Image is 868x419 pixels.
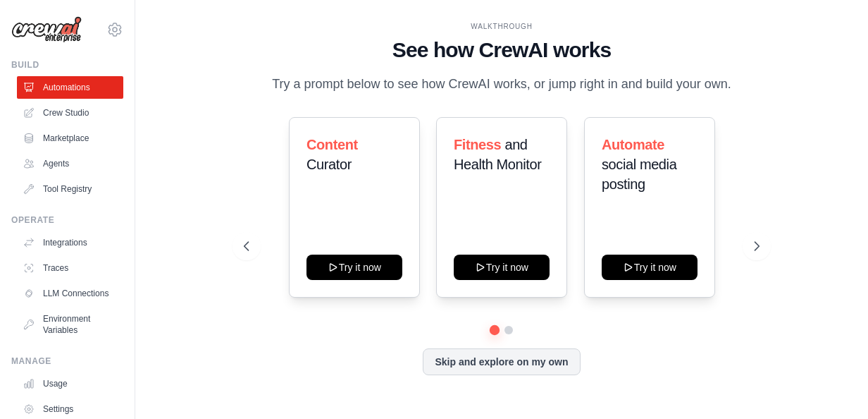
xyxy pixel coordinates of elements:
[423,348,580,375] button: Skip and explore on my own
[17,372,123,395] a: Usage
[17,282,123,305] a: LLM Connections
[17,76,123,99] a: Automations
[454,137,501,152] span: Fitness
[454,255,550,280] button: Try it now
[11,356,123,367] div: Manage
[17,178,123,200] a: Tool Registry
[602,255,697,280] button: Try it now
[17,152,123,175] a: Agents
[602,157,676,192] span: social media posting
[17,257,123,279] a: Traces
[798,351,868,419] iframe: Chat Widget
[17,102,123,124] a: Crew Studio
[306,255,402,280] button: Try it now
[11,16,82,43] img: Logo
[17,308,123,341] a: Environment Variables
[602,137,664,152] span: Automate
[11,59,123,71] div: Build
[244,21,760,32] div: WALKTHROUGH
[306,157,352,172] span: Curator
[306,137,358,152] span: Content
[17,231,123,254] a: Integrations
[265,74,738,95] p: Try a prompt below to see how CrewAI works, or jump right in and build your own.
[244,37,760,63] h1: See how CrewAI works
[17,127,123,150] a: Marketplace
[11,214,123,226] div: Operate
